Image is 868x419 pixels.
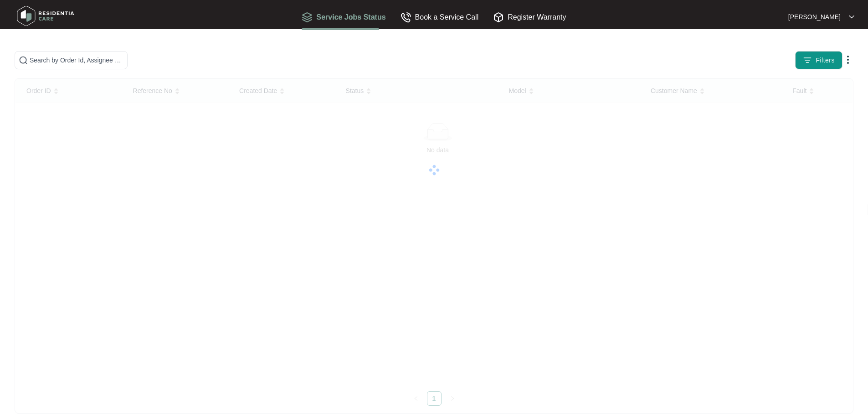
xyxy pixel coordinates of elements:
[401,12,411,23] img: Book a Service Call icon
[816,56,835,65] span: Filters
[302,12,313,23] img: Service Jobs Status icon
[788,12,841,21] p: [PERSON_NAME]
[849,15,854,19] img: dropdown arrow
[493,12,504,23] img: Register Warranty icon
[803,56,812,65] img: filter icon
[401,11,479,23] div: Book a Service Call
[302,11,385,23] div: Service Jobs Status
[30,55,123,65] input: Search by Order Id, Assignee Name, Reference No, Customer Name and Model
[795,51,842,69] button: filter iconFilters
[493,11,566,23] div: Register Warranty
[842,54,853,65] img: dropdown arrow
[19,56,28,65] img: search-icon
[14,2,77,30] img: residentia care logo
